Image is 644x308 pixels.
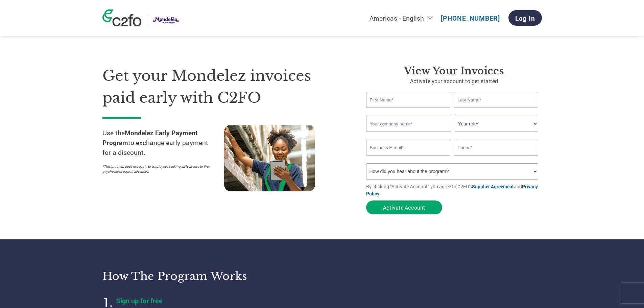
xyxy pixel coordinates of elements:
[366,183,542,197] p: By clicking "Activate Account" you agree to C2FO's and
[454,92,539,108] input: Last Name*
[366,183,538,197] a: Privacy Policy
[116,296,285,305] h4: Sign up for free
[224,125,315,191] img: supply chain worker
[366,92,451,108] input: First Name*
[102,9,142,26] img: c2fo logo
[508,10,542,26] a: Log In
[366,200,442,214] button: Activate Account
[102,65,346,109] h1: Get your Mondelez invoices paid early with C2FO
[366,65,542,77] h3: View Your Invoices
[454,156,539,161] div: Inavlid Phone Number
[366,156,451,161] div: Inavlid Email Address
[102,128,224,157] p: Use the to exchange early payment for a discount.
[455,116,538,132] select: Title/Role
[366,77,542,85] p: Activate your account to get started
[366,116,451,132] input: Your company name*
[102,128,198,147] strong: Mondelez Early Payment Program
[152,14,181,26] img: Mondelez
[102,269,314,283] h3: How the program works
[454,109,539,113] div: Invalid last name or last name is too long
[102,164,217,174] p: *This program does not apply to employees seeking early access to their paychecks or payroll adva...
[366,140,451,156] input: Invalid Email format
[454,140,539,156] input: Phone*
[441,14,500,22] a: [PHONE_NUMBER]
[366,133,539,137] div: Invalid company name or company name is too long
[472,183,514,190] a: Supplier Agreement
[366,109,451,113] div: Invalid first name or first name is too long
